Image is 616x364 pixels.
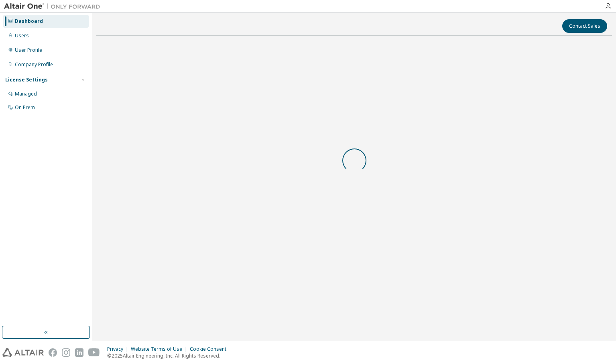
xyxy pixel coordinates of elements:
[15,47,42,53] div: User Profile
[15,33,29,39] div: Users
[15,18,43,24] div: Dashboard
[562,19,607,33] button: Contact Sales
[15,61,53,68] div: Company Profile
[131,346,190,352] div: Website Terms of Use
[107,352,231,359] p: © 2025 Altair Engineering, Inc. All Rights Reserved.
[88,348,100,357] img: youtube.svg
[15,91,37,97] div: Managed
[5,77,48,83] div: License Settings
[2,348,44,357] img: altair_logo.svg
[62,348,70,357] img: instagram.svg
[15,104,35,111] div: On Prem
[4,2,104,10] img: Altair One
[190,346,231,352] div: Cookie Consent
[49,348,57,357] img: facebook.svg
[107,346,131,352] div: Privacy
[75,348,83,357] img: linkedin.svg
